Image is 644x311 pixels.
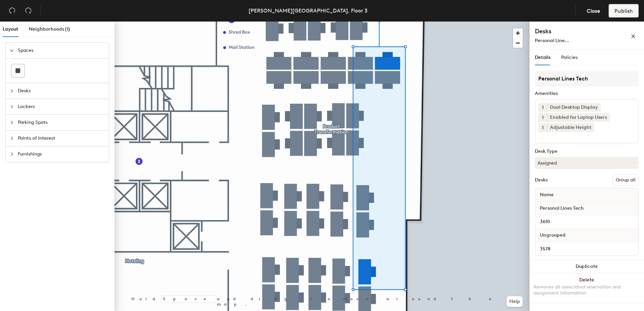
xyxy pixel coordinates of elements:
[529,273,644,303] button: DeleteRemoves all associated reservation and assignment information
[507,296,523,307] button: Help
[542,114,544,121] span: 1
[535,149,639,154] div: Desk Type
[529,260,644,273] button: Duplicate
[538,113,547,122] button: 1
[535,91,639,96] div: Amenities
[22,4,35,18] button: Redo (⌘ + ⇧ + Z)
[29,26,70,32] span: Neighborhoods (1)
[535,38,569,43] span: Personal Line...
[10,105,14,109] span: collapsed
[18,83,105,99] span: Desks
[534,284,640,296] div: Removes all associated reservation and assignment information
[535,157,639,169] button: Assigned
[538,103,547,112] button: 1
[18,99,105,114] span: Lockers
[537,202,587,214] span: Personal Lines Tech
[537,217,637,227] input: Unnamed desk
[10,89,14,93] span: collapsed
[542,124,544,131] span: 1
[18,43,105,58] span: Spaces
[537,244,637,253] input: Unnamed desk
[542,104,544,111] span: 1
[535,177,548,183] div: Desks
[18,115,105,130] span: Parking Spots
[613,174,639,186] button: Group all
[561,55,578,60] span: Policies
[631,34,636,39] span: close
[587,8,600,14] span: Close
[5,4,19,18] button: Undo (⌘ + Z)
[18,131,105,146] span: Points of Interest
[547,123,594,132] div: Adjustable Height
[547,103,601,112] div: Dual Desktop Display
[535,27,609,36] h4: Desks
[537,229,569,241] span: Ungrouped
[581,4,606,18] button: Close
[249,6,367,15] div: [PERSON_NAME][GEOGRAPHIC_DATA], Floor 3
[18,146,105,162] span: Furnishings
[3,26,18,32] span: Layout
[10,136,14,140] span: collapsed
[9,7,15,14] span: undo
[547,113,610,122] div: Enabled for Laptop Users
[10,152,14,156] span: collapsed
[10,48,14,53] span: expanded
[10,120,14,125] span: collapsed
[537,189,557,201] span: Name
[538,123,547,132] button: 1
[535,55,550,60] span: Details
[609,4,639,18] button: Publish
